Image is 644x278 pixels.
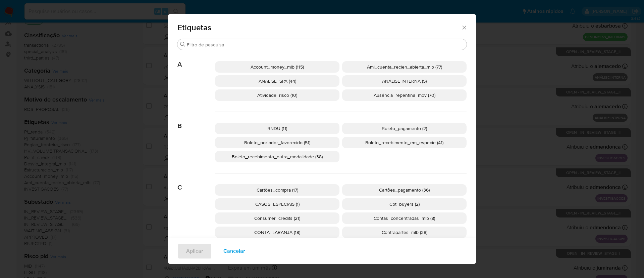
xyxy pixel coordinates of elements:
div: Boleto_recebimento_outra_modalidade (38) [215,151,339,162]
input: Filtro de pesquisa [187,42,464,48]
div: CASOS_ESPECIAIS (1) [215,198,339,210]
div: CONTA_LARANJA (18) [215,227,339,238]
div: Boleto_recebimento_em_especie (41) [342,137,467,148]
div: Atividade_risco (10) [215,89,339,101]
span: ANALISE_SPA (44) [259,78,296,84]
span: Contas_concentradas_mlb (8) [374,215,435,222]
div: Cartões_pagamento (36) [342,184,467,196]
span: Etiquetas [177,24,461,32]
div: Aml_cuenta_recien_abierta_mlb (77) [342,61,467,73]
span: Boleto_pagamento (2) [382,125,427,132]
span: Boleto_portador_favorecido (51) [244,139,310,146]
button: Cancelar [215,243,254,259]
span: Cartões_compra (17) [257,187,298,193]
span: C [177,173,215,192]
span: Ausência_repentina_mov (70) [374,92,435,98]
span: Aml_cuenta_recien_abierta_mlb (77) [367,64,442,70]
button: Buscar [180,42,185,47]
div: Cartões_compra (17) [215,184,339,196]
div: Boleto_pagamento (2) [342,123,467,134]
span: B [177,112,215,130]
div: Boleto_portador_favorecido (51) [215,137,339,148]
span: ANÁLISE INTERNA (5) [382,78,427,84]
span: Boleto_recebimento_em_especie (41) [365,139,443,146]
span: Contrapartes_mlb (38) [382,229,427,236]
div: Ausência_repentina_mov (70) [342,89,467,101]
span: A [177,50,215,69]
div: Contas_concentradas_mlb (8) [342,212,467,224]
span: BNDU (11) [267,125,287,132]
div: Contrapartes_mlb (38) [342,227,467,238]
div: Consumer_credits (21) [215,212,339,224]
span: CASOS_ESPECIAIS (1) [255,201,300,207]
div: BNDU (11) [215,123,339,134]
span: CONTA_LARANJA (18) [254,229,300,236]
span: Cartões_pagamento (36) [379,187,430,193]
span: Boleto_recebimento_outra_modalidade (38) [232,153,323,160]
span: Atividade_risco (10) [257,92,297,98]
div: ANÁLISE INTERNA (5) [342,75,467,87]
span: Cancelar [223,244,245,259]
span: Consumer_credits (21) [254,215,300,222]
button: Fechar [461,24,467,30]
div: Account_money_mlb (115) [215,61,339,73]
span: Account_money_mlb (115) [251,64,304,70]
span: Cbt_buyers (2) [389,201,420,207]
div: ANALISE_SPA (44) [215,75,339,87]
div: Cbt_buyers (2) [342,198,467,210]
